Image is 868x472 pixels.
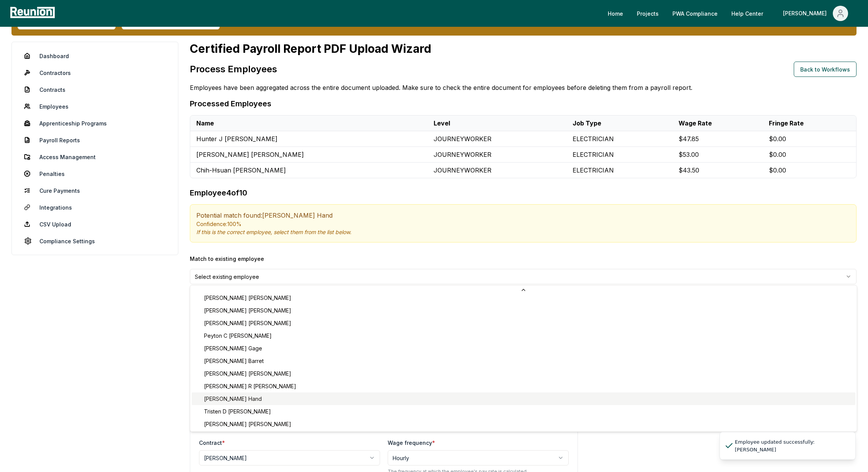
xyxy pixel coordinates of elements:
[204,294,291,302] span: [PERSON_NAME] [PERSON_NAME]
[204,332,272,340] span: Peyton C [PERSON_NAME]
[204,357,264,365] span: [PERSON_NAME] Barret
[204,420,291,428] span: [PERSON_NAME] [PERSON_NAME]
[204,395,262,403] span: [PERSON_NAME] Hand
[204,306,291,314] span: [PERSON_NAME] [PERSON_NAME]
[204,344,262,352] span: [PERSON_NAME] Gage
[204,382,296,390] span: [PERSON_NAME] R [PERSON_NAME]
[204,369,291,378] span: [PERSON_NAME] [PERSON_NAME]
[204,407,271,415] span: Tristen D [PERSON_NAME]
[204,319,291,327] span: [PERSON_NAME] [PERSON_NAME]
